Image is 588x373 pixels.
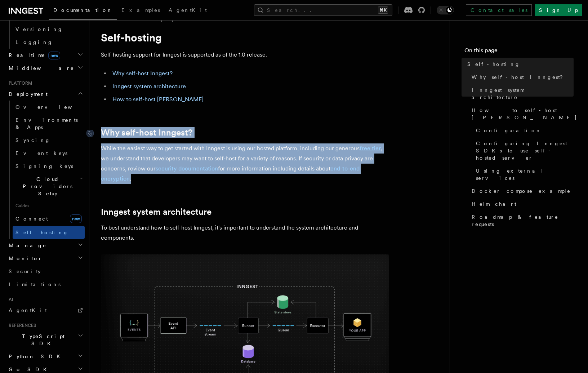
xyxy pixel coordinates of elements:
[112,83,186,90] a: Inngest system architecture
[101,223,389,243] p: To best understand how to self-host Inngest, it's important to understand the system architecture...
[6,101,85,239] div: Deployment
[13,200,85,212] span: Guides
[6,80,32,86] span: Platform
[6,242,46,249] span: Manage
[48,52,60,59] span: new
[169,7,207,13] span: AgentKit
[469,71,574,84] a: Why self-host Inngest?
[13,101,85,114] a: Overview
[6,62,85,75] button: Middleware
[101,207,211,217] a: Inngest system architecture
[472,213,574,228] span: Roadmap & feature requests
[469,104,574,124] a: How to self-host [PERSON_NAME]
[13,147,85,160] a: Event keys
[472,74,568,81] span: Why self-host Inngest?
[469,84,574,104] a: Inngest system architecture
[15,163,73,169] span: Signing keys
[472,86,574,101] span: Inngest system architecture
[112,96,204,103] a: How to self-host [PERSON_NAME]
[6,353,64,360] span: Python SDK
[469,210,574,231] a: Roadmap & feature requests
[254,4,392,16] button: Search...⌘K
[476,167,574,182] span: Using external services
[9,281,61,287] span: Limitations
[15,150,67,156] span: Event keys
[6,49,85,62] button: Realtimenew
[49,2,117,20] a: Documentation
[101,128,192,138] a: Why self-host Inngest?
[13,173,85,200] button: Cloud Providers Setup
[15,216,48,222] span: Connect
[378,6,388,14] kbd: ⌘K
[13,160,85,173] a: Signing keys
[6,265,85,278] a: Security
[112,70,173,77] a: Why self-host Inngest?
[473,164,574,185] a: Using external services
[101,31,389,44] h1: Self-hosting
[6,88,85,101] button: Deployment
[469,197,574,210] a: Helm chart
[9,307,47,313] span: AgentKit
[535,4,582,16] a: Sign Up
[6,255,43,262] span: Monitor
[6,278,85,291] a: Limitations
[6,323,36,328] span: References
[6,304,85,317] a: AgentKit
[13,134,85,147] a: Syncing
[6,333,78,347] span: TypeScript SDK
[6,297,13,302] span: AI
[13,23,85,36] a: Versioning
[15,230,68,235] span: Self hosting
[473,137,574,164] a: Configuring Inngest SDKs to use self-hosted server
[6,350,85,363] button: Python SDK
[6,330,85,350] button: TypeScript SDK
[13,212,85,226] a: Connectnew
[6,239,85,252] button: Manage
[6,252,85,265] button: Monitor
[15,39,53,45] span: Logging
[6,52,60,59] span: Realtime
[472,200,516,208] span: Helm chart
[473,124,574,137] a: Configuration
[476,127,542,134] span: Configuration
[156,165,218,172] a: security documentation
[15,104,90,110] span: Overview
[15,26,63,32] span: Versioning
[464,46,574,58] h4: On this page
[6,90,48,98] span: Deployment
[6,65,74,72] span: Middleware
[13,114,85,134] a: Environments & Apps
[15,137,50,143] span: Syncing
[464,58,574,71] a: Self-hosting
[53,7,113,13] span: Documentation
[466,4,532,16] a: Contact sales
[101,50,389,60] p: Self-hosting support for Inngest is supported as of the 1.0 release.
[360,145,381,152] a: free tier
[13,226,85,239] a: Self hosting
[472,107,577,121] span: How to self-host [PERSON_NAME]
[472,187,571,195] span: Docker compose example
[437,6,454,14] button: Toggle dark mode
[476,140,574,161] span: Configuring Inngest SDKs to use self-hosted server
[6,366,51,373] span: Go SDK
[13,176,80,197] span: Cloud Providers Setup
[9,268,41,274] span: Security
[15,117,78,130] span: Environments & Apps
[121,7,160,13] span: Examples
[101,143,389,184] p: While the easiest way to get started with Inngest is using our hosted platform, including our gen...
[469,185,574,197] a: Docker compose example
[70,214,82,223] span: new
[13,36,85,49] a: Logging
[117,2,164,19] a: Examples
[467,61,520,68] span: Self-hosting
[164,2,211,19] a: AgentKit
